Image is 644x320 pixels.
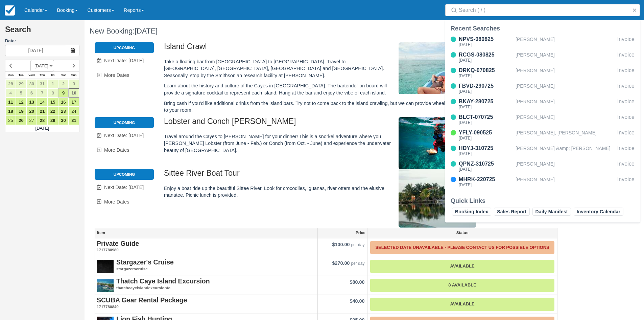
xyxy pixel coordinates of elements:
a: 8 [48,88,58,98]
img: M306-1 [399,117,476,169]
div: [PERSON_NAME] [516,175,615,188]
a: 24 [69,107,79,116]
a: 15 [48,98,58,107]
div: [PERSON_NAME] [516,113,615,126]
div: Invoice [617,51,635,64]
a: 21 [37,107,47,116]
a: 23 [58,107,69,116]
a: Next Date: [DATE] [95,180,154,194]
a: 25 [5,116,16,125]
a: Next Date: [DATE] [95,129,154,143]
span: More Dates [104,147,129,153]
span: More Dates [104,199,129,205]
a: Price [318,228,367,238]
em: per day [351,242,364,247]
strong: SCUBA Gear Rental Package [97,296,187,304]
span: Next Date: [DATE] [104,58,144,63]
a: Available [370,298,554,311]
span: $100.00 [332,242,350,247]
div: [DATE] [459,167,513,171]
div: Invoice [617,113,635,126]
div: BLCT-070725 [459,113,513,121]
a: 7 [37,88,47,98]
a: BKAY-280725[DATE][PERSON_NAME]Invoice [445,98,640,110]
div: [DATE] [459,43,513,47]
a: BLCT-070725[DATE][PERSON_NAME]Invoice [445,113,640,126]
div: MHRK-220725 [459,175,513,184]
em: stargazerscruise [97,266,316,272]
a: 29 [16,79,26,88]
h2: Island Crawl [164,42,508,55]
div: NPVS-080825 [459,35,513,43]
span: Next Date: [DATE] [104,185,144,190]
em: per day [351,261,364,266]
a: 29 [48,116,58,125]
img: S308-1 [97,259,114,276]
div: [DATE] [459,136,513,140]
div: Quick Links [451,197,635,205]
a: HDYJ-310725[DATE][PERSON_NAME] &amp; [PERSON_NAME]Invoice [445,144,640,157]
div: [DATE] [459,58,513,62]
a: 30 [58,116,69,125]
div: Invoice [617,129,635,142]
a: Selected Date Unavailable - Please contact us for possible options [370,241,554,254]
div: QPNZ-310725 [459,160,513,168]
a: MHRK-220725[DATE][PERSON_NAME]Invoice [445,175,640,188]
p: Take a floating bar from [GEOGRAPHIC_DATA] to [GEOGRAPHIC_DATA]. Travel to [GEOGRAPHIC_DATA], [GE... [164,58,508,79]
a: RCGS-080825[DATE][PERSON_NAME]Invoice [445,51,640,64]
div: YFLY-090525 [459,129,513,137]
span: More Dates [104,72,129,78]
div: DRKQ-070825 [459,66,513,74]
span: $270.00 [332,260,350,266]
a: 18 [5,107,16,116]
div: Invoice [617,175,635,188]
a: 9 [58,88,69,98]
span: Next Date: [DATE] [104,133,144,138]
a: Next Date: [DATE] [95,54,154,68]
input: Search ( / ) [459,4,629,16]
strong: Thatch Caye Island Excursion [116,277,210,285]
a: 13 [26,98,37,107]
div: Invoice [617,160,635,173]
a: Private Guide1717780980 [97,240,316,253]
a: 20 [26,107,37,116]
a: 2 [58,79,69,88]
div: [DATE] [459,152,513,156]
a: SCUBA Gear Rental Package1717780849 [97,297,316,310]
a: Booking Index [452,208,491,216]
td: [DATE] [5,125,79,132]
h2: Sittee River Boat Tour [164,169,508,182]
div: [PERSON_NAME] [516,82,615,95]
div: [PERSON_NAME] &amp; [PERSON_NAME] [516,144,615,157]
a: 17 [69,98,79,107]
div: Invoice [617,98,635,110]
div: [DATE] [459,105,513,109]
th: Mon [5,72,16,79]
a: Stargazer's Cruisestargazerscruise [97,259,316,272]
a: 28 [37,116,47,125]
th: Sat [58,72,69,79]
li: Upcoming [95,117,154,128]
a: 22 [48,107,58,116]
h2: Search [5,25,79,38]
a: Daily Manifest [532,208,571,216]
img: S296-3 [97,278,114,295]
div: [DATE] [459,121,513,125]
a: QPNZ-310725[DATE][PERSON_NAME]Invoice [445,160,640,173]
th: Fri [48,72,58,79]
a: 31 [37,79,47,88]
p: Learn about the history and culture of the Cayes in [GEOGRAPHIC_DATA]. The bartender on board wil... [164,82,508,96]
a: DRKQ-070825[DATE][PERSON_NAME]Invoice [445,66,640,79]
a: 12 [16,98,26,107]
p: Travel around the Cayes to [PERSON_NAME] for your dinner! This is a snorkel adventure where you [... [164,133,508,154]
div: [PERSON_NAME] [516,160,615,173]
a: 31 [69,116,79,125]
div: [PERSON_NAME] [516,51,615,64]
div: [PERSON_NAME] [516,98,615,110]
a: 6 [26,88,37,98]
div: Invoice [617,35,635,48]
span: $40.00 [350,298,364,304]
div: FBVD-290725 [459,82,513,90]
a: 26 [16,116,26,125]
a: 27 [26,116,37,125]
